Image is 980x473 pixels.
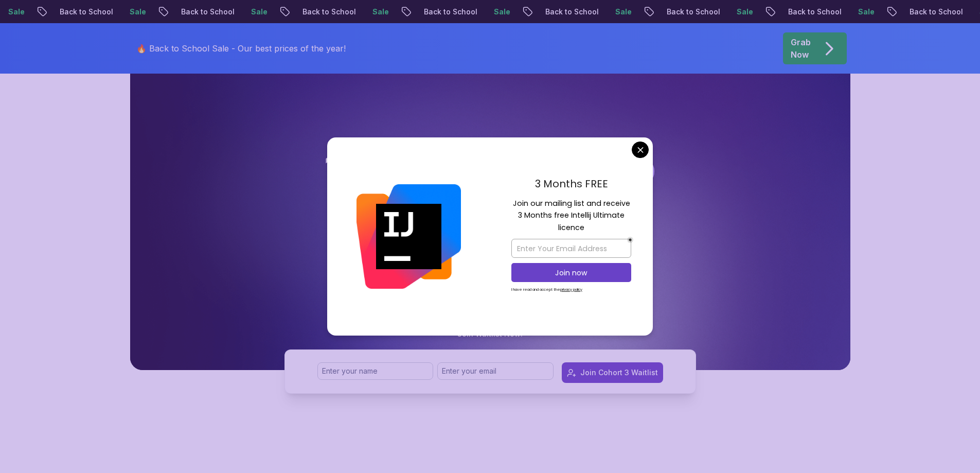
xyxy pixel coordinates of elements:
[723,7,756,17] p: Sale
[896,7,966,17] p: Back to School
[46,7,116,17] p: Back to School
[136,42,346,55] p: 🔥 Back to School Sale - Our best prices of the year!
[359,7,392,17] p: Sale
[532,7,602,17] p: Back to School
[437,362,554,380] input: Enter your email
[411,7,480,17] p: Back to School
[845,7,878,17] p: Sale
[134,150,846,187] h1: 10 Week
[116,7,149,17] p: Sale
[580,367,658,378] div: Join Cohort 3 Waitlist
[791,36,811,61] p: Grab Now
[602,7,635,17] p: Sale
[480,7,513,17] p: Sale
[653,7,723,17] p: Back to School
[775,7,845,17] p: Back to School
[562,362,663,383] button: Join Cohort 3 Waitlist
[168,7,238,17] p: Back to School
[289,7,359,17] p: Back to School
[317,362,434,380] input: Enter your name
[238,7,271,17] p: Sale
